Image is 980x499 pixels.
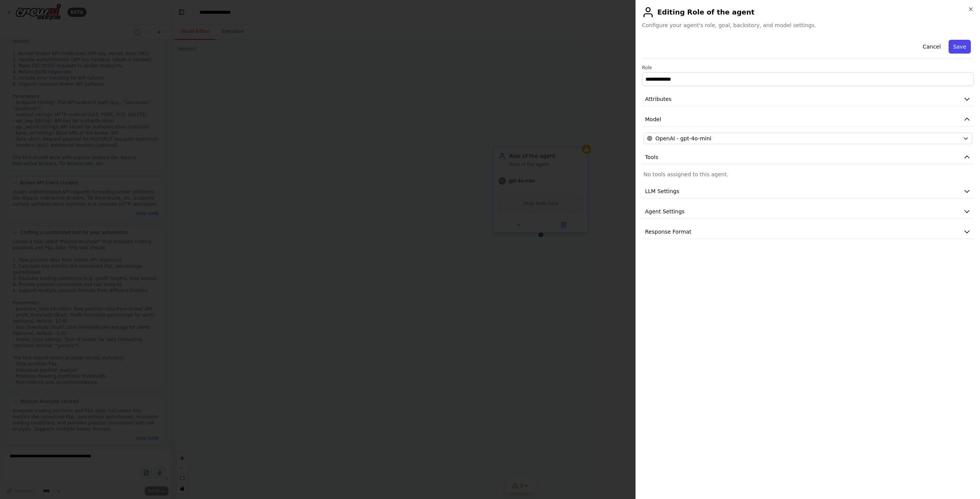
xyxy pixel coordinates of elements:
[642,205,974,219] button: Agent Settings
[642,184,974,198] button: LLM Settings
[949,40,971,54] button: Save
[655,135,711,142] span: OpenAI - gpt-4o-mini
[918,40,945,54] button: Cancel
[642,150,974,164] button: Tools
[645,153,658,161] span: Tools
[642,92,974,106] button: Attributes
[642,65,974,71] label: Role
[642,225,974,239] button: Response Format
[645,187,679,195] span: LLM Settings
[642,6,974,18] h2: Editing Role of the agent
[645,228,691,236] span: Response Format
[642,112,974,127] button: Model
[642,21,974,29] span: Configure your agent's role, goal, backstory, and model settings.
[645,115,661,123] span: Model
[645,95,671,103] span: Attributes
[644,133,972,144] button: OpenAI - gpt-4o-mini
[645,208,684,215] span: Agent Settings
[644,171,972,178] p: No tools assigned to this agent.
